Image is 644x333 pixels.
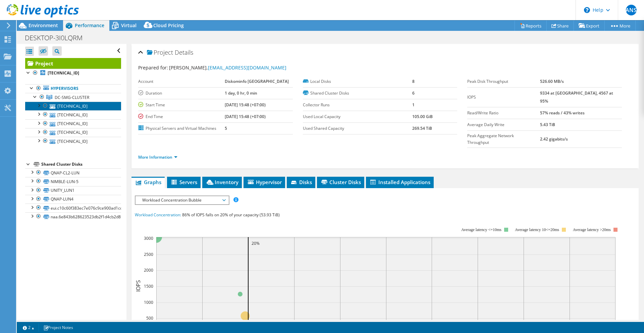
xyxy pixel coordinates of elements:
b: [TECHNICAL_ID] [48,70,79,76]
b: 8 [412,78,415,84]
b: 57% reads / 43% writes [540,110,585,116]
span: Cluster Disks [320,179,361,185]
text: 2000 [144,267,153,273]
b: 6 [412,90,415,96]
a: Reports [515,20,547,31]
label: Peak Disk Throughput [467,78,540,85]
span: Hypervisor [247,179,282,185]
label: Average Daily Write [467,121,540,128]
span: Disks [290,179,312,185]
span: Cloud Pricing [153,22,184,29]
b: 5.43 TiB [540,122,555,127]
span: Virtual [121,22,137,29]
a: 2 [18,323,39,332]
label: Account [138,78,225,85]
tspan: Average latency 10<=20ms [515,227,559,232]
a: [TECHNICAL_ID] [25,110,121,119]
b: 1 [412,102,415,108]
a: [TECHNICAL_ID] [25,102,121,110]
a: NIMBLE-LUN-5 [25,177,121,186]
label: IOPS [467,94,540,101]
text: 500 [146,315,153,321]
label: Read/Write Ratio [467,110,540,116]
b: 269.54 TiB [412,125,432,131]
label: Prepared for: [138,64,168,71]
span: Details [175,48,193,56]
a: QNAP-LUN4 [25,195,121,204]
label: Duration [138,90,225,97]
span: Project [147,49,173,56]
a: UNITY_LUN1 [25,186,121,195]
a: Export [574,20,605,31]
label: Local Disks [303,78,412,85]
svg: \n [584,7,590,13]
label: Shared Cluster Disks [303,90,412,97]
text: Average latency >20ms [573,227,611,232]
a: [TECHNICAL_ID] [25,128,121,137]
span: Performance [75,22,104,29]
span: Servers [170,179,197,185]
a: DC-SMG-CLUSTER [25,93,121,102]
h1: DESKTOP-3I0LQRM [22,34,93,42]
b: [DATE] 15:48 (+07:00) [225,102,266,108]
div: Shared Cluster Disks [41,160,121,168]
text: 1000 [144,299,153,305]
label: Used Local Capacity [303,113,412,120]
a: eui.c10c60f383ec7e076c9ce900ad1ccd94 [25,204,121,212]
span: 86% of IOPS falls on 20% of your capacity (53.93 TiB) [182,212,280,218]
b: 9334 at [GEOGRAPHIC_DATA], 4567 at 95% [540,90,613,104]
span: Graphs [135,179,161,185]
label: Peak Aggregate Network Throughput [467,132,540,146]
span: [PERSON_NAME], [169,64,286,71]
a: naa.6e843b628623523db2f1d4cb2d8f96d3 [25,212,121,221]
tspan: Average latency <=10ms [461,227,501,232]
text: IOPS [135,280,142,291]
text: 3000 [144,235,153,241]
span: Workload Concentration Bubble [139,196,225,204]
text: 2500 [144,252,153,257]
span: Environment [29,22,58,29]
a: [TECHNICAL_ID] [25,69,121,77]
a: Project [25,58,121,69]
label: End Time [138,113,225,120]
text: 20% [252,240,260,246]
label: Physical Servers and Virtual Machines [138,125,225,132]
b: [DATE] 15:48 (+07:00) [225,114,266,119]
label: Start Time [138,102,225,108]
a: [TECHNICAL_ID] [25,137,121,146]
b: 526.60 MB/s [540,78,564,84]
span: Installed Applications [369,179,430,185]
a: [EMAIL_ADDRESS][DOMAIN_NAME] [208,64,286,71]
text: 1500 [144,283,153,289]
a: More [604,20,636,31]
span: DC-SMG-CLUSTER [55,95,89,100]
span: Inventory [206,179,238,185]
a: Hypervisors [25,84,121,93]
b: 5 [225,125,227,131]
label: Collector Runs [303,102,412,108]
span: Workload Concentration: [135,212,181,218]
span: ANS [626,5,637,15]
b: 105.00 GiB [412,114,433,119]
a: Project Notes [39,323,78,332]
b: Diskominfo [GEOGRAPHIC_DATA] [225,78,289,84]
b: 1 day, 0 hr, 0 min [225,90,257,96]
a: Share [546,20,574,31]
a: [TECHNICAL_ID] [25,119,121,128]
label: Used Shared Capacity [303,125,412,132]
a: More Information [138,154,177,160]
a: QNAP-CL2-LUN [25,168,121,177]
b: 2.42 gigabits/s [540,136,568,142]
